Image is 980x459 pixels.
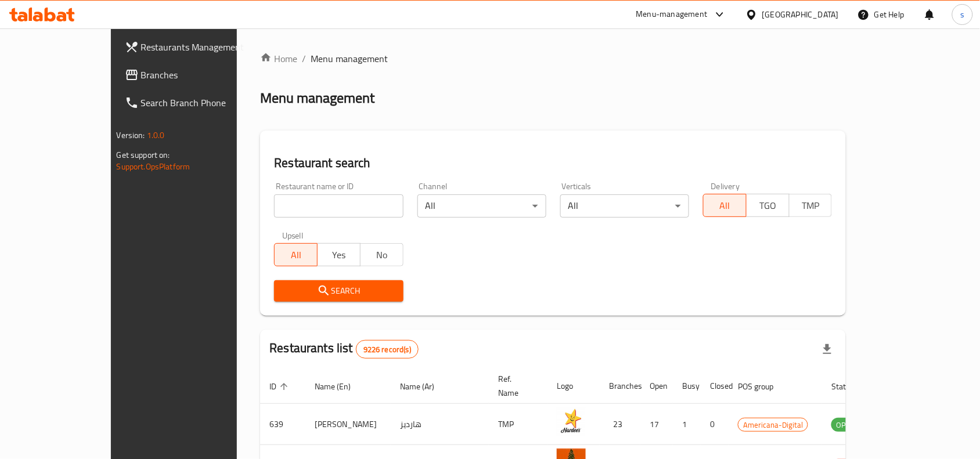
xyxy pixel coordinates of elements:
div: [GEOGRAPHIC_DATA] [762,8,839,21]
span: Search Branch Phone [141,96,265,110]
span: All [279,247,313,263]
td: 1 [673,404,701,445]
a: Restaurants Management [116,33,275,61]
td: TMP [489,404,547,445]
span: s [960,8,964,21]
th: Busy [673,368,701,404]
span: Ref. Name [498,372,534,400]
span: Yes [322,247,356,263]
div: Total records count [356,340,419,359]
td: هارديز [391,404,489,445]
a: Support.OpsPlatform [117,159,190,174]
td: 0 [701,404,729,445]
span: POS group [738,380,788,393]
span: 9226 record(s) [356,344,418,355]
span: Name (En) [315,380,366,393]
span: TMP [794,197,828,214]
span: No [365,247,399,263]
span: Name (Ar) [400,380,449,393]
span: Restaurants Management [141,40,265,54]
label: Upsell [282,232,304,240]
div: All [560,194,689,218]
a: Branches [116,61,275,89]
span: Status [831,380,869,393]
button: TGO [746,194,790,217]
button: No [360,243,403,266]
span: TGO [751,197,785,214]
div: Menu-management [636,8,708,21]
span: Search [283,284,394,298]
span: Menu management [311,52,388,66]
button: Yes [317,243,361,266]
input: Search for restaurant name or ID.. [274,194,403,218]
td: [PERSON_NAME] [305,404,391,445]
span: Branches [141,68,265,82]
div: OPEN [831,418,860,432]
img: Hardee's [557,407,586,436]
label: Delivery [711,182,740,190]
th: Branches [600,368,640,404]
th: Open [640,368,673,404]
span: OPEN [831,418,860,432]
button: Search [274,280,403,302]
nav: breadcrumb [260,52,846,66]
div: All [417,194,546,218]
h2: Restaurants list [269,339,419,359]
div: Export file [813,335,841,363]
button: All [703,194,747,217]
h2: Restaurant search [274,154,832,172]
a: Search Branch Phone [116,89,275,117]
button: All [274,243,318,266]
span: Version: [117,128,145,143]
th: Closed [701,368,729,404]
td: 23 [600,404,640,445]
li: / [302,52,306,66]
th: Logo [547,368,600,404]
span: All [708,197,742,214]
button: TMP [789,194,833,217]
td: 17 [640,404,673,445]
a: Home [260,52,297,66]
span: Americana-Digital [738,418,808,432]
span: 1.0.0 [147,128,165,143]
h2: Menu management [260,89,374,107]
td: 639 [260,404,305,445]
span: Get support on: [117,147,170,162]
span: ID [269,380,291,393]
